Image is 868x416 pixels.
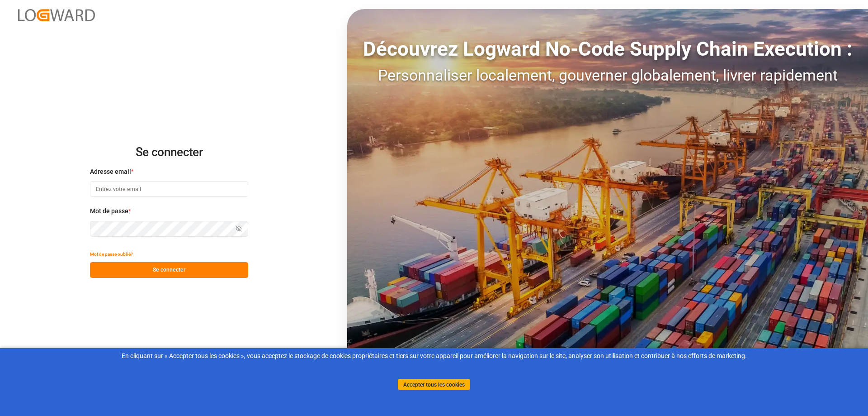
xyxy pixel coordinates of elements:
button: Mot de passe oublié? [90,246,133,262]
font: Se connecter [153,267,185,273]
font: Adresse email [90,168,131,175]
font: Découvrez Logward No-Code Supply Chain Execution : [363,37,852,61]
button: Accepter tous les cookies [398,379,470,390]
font: Mot de passe [90,207,128,215]
input: Entrez votre email [90,181,248,197]
button: Se connecter [90,262,248,278]
font: Mot de passe oublié? [90,252,133,257]
font: En cliquant sur « Accepter tous les cookies », vous acceptez le stockage de cookies propriétaires... [122,352,747,359]
img: Logward_new_orange.png [18,9,95,21]
font: Se connecter [136,145,203,159]
font: Accepter tous les cookies [403,381,465,387]
font: Personnaliser localement, gouverner globalement, livrer rapidement [378,66,838,84]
